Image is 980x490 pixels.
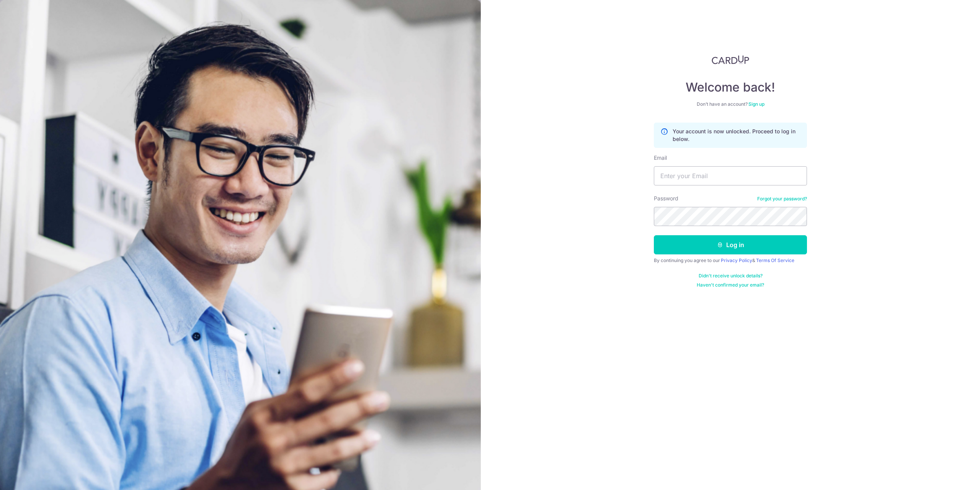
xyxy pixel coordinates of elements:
a: Privacy Policy [721,257,752,263]
div: By continuing you agree to our & [654,257,807,264]
label: Email [654,154,667,162]
input: Enter your Email [654,166,807,185]
a: Haven't confirmed your email? [697,282,764,288]
a: Terms Of Service [756,257,794,263]
label: Password [654,195,678,202]
p: Your account is now unlocked. Proceed to log in below. [673,128,800,143]
h4: Welcome back! [654,80,807,95]
img: CardUp Logo [712,55,749,64]
a: Forgot your password? [757,196,807,202]
a: Sign up [748,101,764,107]
a: Didn't receive unlock details? [699,273,763,279]
button: Log in [654,235,807,254]
div: Don’t have an account? [654,101,807,107]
